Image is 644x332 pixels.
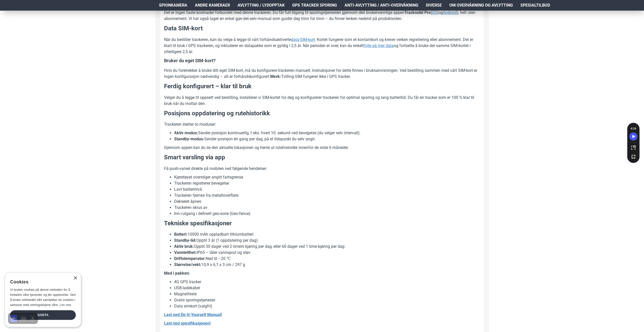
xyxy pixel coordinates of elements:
li: Gratis sporingstjeneste [174,297,480,303]
span: GPS Tracker Sporing [292,2,337,8]
strong: Aktiv bruk: [174,244,194,249]
u: Android [443,10,457,15]
li: Sender posisjon kontinuerlig, f.eks. hvert 10. sekund ved bevegelse (du velger selv intervall). [174,130,480,136]
a: Last ned spesifikasjonen! [164,320,211,326]
h4: Bruker du eget SIM-kort? [164,57,480,64]
strong: Tracksolid Pro [404,10,431,15]
li: Inn-/utgang i definert geo-sone (Geo-fence) [174,211,480,217]
h3: Ferdig konfigurert – klar til bruk [164,82,480,91]
a: data-SIM-kort [291,37,315,43]
li: 10000 mAh oppladbart lithiumbatteri [174,231,480,237]
u: fylle på mer data [364,43,394,48]
h3: Posisjons oppdatering og rutehistorikk [164,109,480,118]
h3: Data SIM-kort [164,24,480,33]
strong: Driftstemperatur: [174,256,206,261]
li: Trackeren skrus av [174,205,480,211]
strong: Standby-modus: [174,137,204,141]
li: Sender posisjon én gang per dag, på et tidspunkt du selv angir. [174,136,480,142]
li: Kjøretøyet overstiger angitt fartsgrense [174,174,480,180]
p: Når du bestiller trackeren, kan du velge å legge til vårt forhåndsaktiverte . Kortet fungerer som... [164,37,480,55]
span: Om overvåkning og avlytting [449,2,513,8]
b: Last ned spesifikasjonen! [164,321,211,326]
div: Godta [10,310,76,320]
strong: Aktiv modus: [174,130,198,135]
span: Spesialtilbud [520,2,550,8]
a: Android [443,10,457,16]
li: 4G GPS tracker [174,279,480,285]
span: Vi bruker cookies på denne nettsiden for å forbedre våre tjenester og din opplevelse. Ved å bruke... [10,288,76,306]
a: Les mer, opens a new window [60,303,71,307]
li: Magnetfeste [174,291,480,297]
b: Med i pakken: [164,271,190,276]
a: Last ned Do-It-Yourself Manual! [164,312,222,318]
span: Diverse [426,2,442,8]
b: Last ned Do-It-Yourself Manual! [164,312,222,317]
span: Andre kameraer [195,2,230,8]
li: Data simkort (valgfri) [174,303,480,309]
a: fylle på mer data [364,43,394,49]
span: Spionkamera [159,2,187,8]
p: Trackeren støtter to moduser: [164,121,480,127]
a: iOS [432,10,438,16]
p: Velger du å legge til oppsett ved bestilling, installerer vi SIM-kortet for deg og konfigurerer t... [164,95,480,107]
b: Merk: [270,74,281,79]
p: Hvis du foretrekker å bruke ditt eget SIM-kort, må du konfigurere trackeren manuelt. Instruksjone... [164,68,480,80]
div: Close [73,276,77,280]
li: Opptil 3 år (1 oppdatering per dag) [174,237,480,244]
li: IP65 – tåler vannsprut og støv [174,250,480,256]
strong: Standby-tid: [174,238,196,243]
p: Få push-varsel direkte på mobilen ved følgende hendelser: [164,166,480,172]
strong: Vanntetthet: [174,250,197,255]
li: Trackeren fjernes fra metalloverflate [174,192,480,198]
li: Ned til –20 ℃ [174,256,480,262]
p: Det er ingen faste kostnader forbundet med denne trackeren. Du får full tilgang til sporingstjene... [164,10,480,22]
h3: Tekniske spesifikasjoner [164,219,480,228]
li: 10,9 x 6,1 x 3 cm / 297 g [174,262,480,268]
li: Dekselet åpnes [174,198,480,205]
span: Avlytting / Lydopptak [238,2,285,8]
div: Cookies [10,277,73,287]
u: data-SIM-kort [291,37,315,42]
li: Opptil 30 dager ved 2 timers kjøring per dag, eller 60 dager ved 1 time kjøring per dag [174,244,480,250]
li: Trackeren registrerer bevegelse [174,180,480,186]
span: Anti-avlytting / Anti-overvåkning [344,2,418,8]
h3: Smart varsling via app [164,153,480,162]
li: Lavt batterinivå [174,186,480,192]
u: iOS [432,10,438,15]
strong: Batteri: [174,232,188,237]
p: Gjennom appen kan du se den aktuelle lokasjonen og hente ut rutehistorikk innenfor de siste 6 mån... [164,145,480,151]
li: USB-ladekabel [174,285,480,291]
strong: Størrelse/vekt: [174,262,201,267]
